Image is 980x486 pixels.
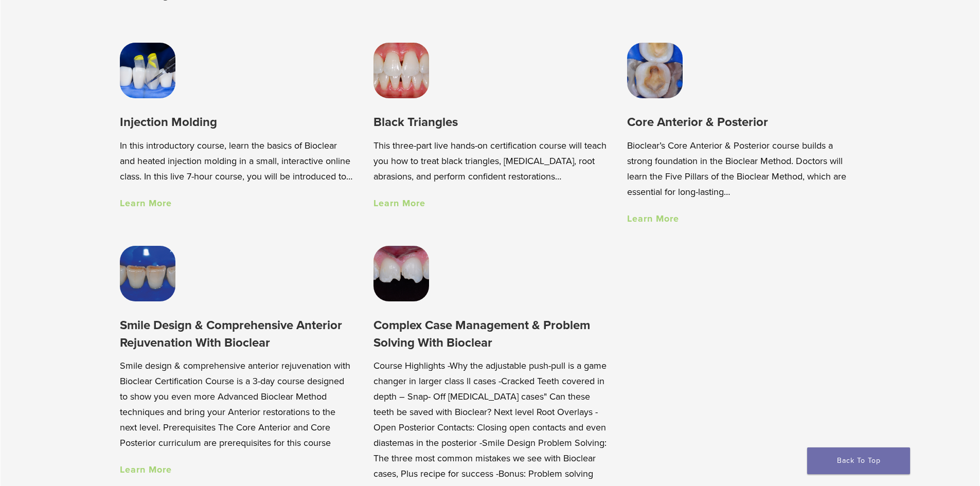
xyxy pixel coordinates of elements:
[373,197,425,209] a: Learn More
[120,317,353,351] h3: Smile Design & Comprehensive Anterior Rejuvenation With Bioclear
[120,138,353,184] p: In this introductory course, learn the basics of Bioclear and heated injection molding in a small...
[120,197,172,209] a: Learn More
[627,114,860,131] h3: Core Anterior & Posterior
[373,138,607,184] p: This three-part live hands-on certification course will teach you how to treat black triangles, [...
[120,114,353,131] h3: Injection Molding
[373,114,607,131] h3: Black Triangles
[120,464,172,475] a: Learn More
[373,317,607,351] h3: Complex Case Management & Problem Solving With Bioclear
[627,138,860,200] p: Bioclear’s Core Anterior & Posterior course builds a strong foundation in the Bioclear Method. Do...
[807,447,910,474] a: Back To Top
[627,213,679,224] a: Learn More
[120,358,353,451] p: Smile design & comprehensive anterior rejuvenation with Bioclear Certification Course is a 3-day ...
